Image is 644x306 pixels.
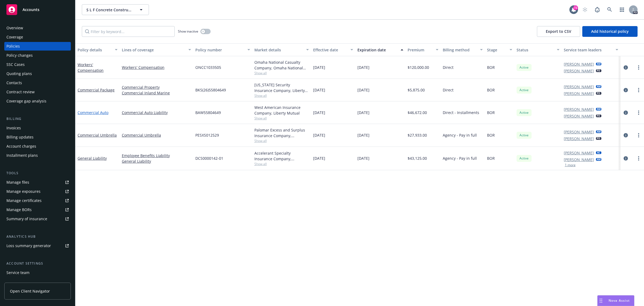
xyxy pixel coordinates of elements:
button: Lines of coverage [120,43,193,56]
div: Service team [6,268,30,277]
a: more [635,64,642,71]
a: Overview [4,24,71,32]
div: Tools [4,170,71,176]
span: BAW55804649 [195,110,221,115]
a: Workers' Compensation [78,62,104,73]
button: 1 more [565,163,576,167]
span: ONCC1033505 [195,65,221,70]
a: Commercial Auto [78,110,108,115]
div: Drag to move [598,296,604,306]
a: [PERSON_NAME] [564,106,594,112]
a: Commercial Property [122,84,191,90]
a: [PERSON_NAME] [564,113,594,119]
span: [DATE] [313,132,325,138]
div: SSC Cases [6,60,25,69]
span: Agency - Pay in full [443,155,477,161]
div: Policy number [195,47,244,53]
span: $46,672.00 [408,110,427,115]
div: Billing method [443,47,477,53]
a: more [635,109,642,116]
div: West American Insurance Company, Liberty Mutual [254,105,309,116]
a: Manage exposures [4,187,71,196]
a: General Liability [122,158,191,164]
button: Policy details [75,43,120,56]
div: Manage files [6,178,29,187]
span: [DATE] [357,110,369,115]
div: Summary of insurance [6,215,47,223]
button: Add historical policy [582,26,638,37]
span: $120,000.00 [408,65,429,70]
a: [PERSON_NAME] [564,129,594,135]
a: Account charges [4,142,71,151]
div: Loss summary generator [6,241,51,250]
span: Show all [254,71,309,75]
div: Quoting plans [6,69,32,78]
div: Billing [4,116,71,122]
button: Billing method [441,43,485,56]
a: Switch app [617,4,627,15]
div: Policies [6,42,20,51]
div: 72 [573,5,578,10]
span: Active [519,65,529,70]
button: Nova Assist [597,295,634,306]
a: more [635,87,642,93]
span: BOR [487,110,495,115]
span: PESXS012529 [195,132,219,138]
span: $43,125.00 [408,155,427,161]
div: [US_STATE] Security Insurance Company, Liberty Mutual [254,82,309,93]
button: Export to CSV [537,26,580,37]
span: [DATE] [357,87,369,93]
button: Premium [405,43,441,56]
a: Commercial Umbrella [78,133,117,138]
a: Billing updates [4,133,71,141]
div: Contract review [6,88,35,96]
span: Active [519,88,529,92]
span: BOR [487,87,495,93]
a: Summary of insurance [4,215,71,223]
a: Employee Benefits Liability [122,153,191,158]
a: [PERSON_NAME] [564,68,594,74]
a: [PERSON_NAME] [564,157,594,162]
a: Coverage gap analysis [4,97,71,105]
span: Show inactive [178,29,198,34]
div: Overview [6,24,23,32]
span: Active [519,156,529,161]
button: Status [514,43,562,56]
a: Commercial Umbrella [122,132,191,138]
span: Direct [443,65,453,70]
div: Status [517,47,554,53]
a: Commercial Auto Liability [122,110,191,115]
a: Commercial Package [78,87,115,92]
span: $5,875.00 [408,87,425,93]
a: [PERSON_NAME] [564,91,594,96]
span: Nova Assist [609,298,630,303]
span: Agency - Pay in full [443,132,477,138]
div: Policy changes [6,51,33,60]
span: Active [519,133,529,138]
div: Manage exposures [6,187,41,196]
a: Policy changes [4,51,71,60]
span: S L F Concrete Construction, Inc. [86,7,133,13]
a: Policies [4,42,71,51]
div: Manage BORs [6,205,32,214]
div: Manage certificates [6,196,42,205]
span: Show all [254,93,309,98]
span: [DATE] [313,87,325,93]
a: Manage BORs [4,205,71,214]
a: Search [604,4,615,15]
span: Accounts [23,8,39,12]
a: [PERSON_NAME] [564,84,594,90]
div: Account settings [4,261,71,266]
button: Effective date [311,43,355,56]
a: [PERSON_NAME] [564,150,594,156]
div: Premium [408,47,433,53]
a: Sales relationships [4,277,71,286]
span: Add historical policy [591,29,629,34]
span: [DATE] [313,155,325,161]
div: Stage [487,47,506,53]
div: Billing updates [6,133,34,141]
a: Service team [4,268,71,277]
a: more [635,132,642,138]
a: Loss summary generator [4,241,71,250]
button: Policy number [193,43,252,56]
